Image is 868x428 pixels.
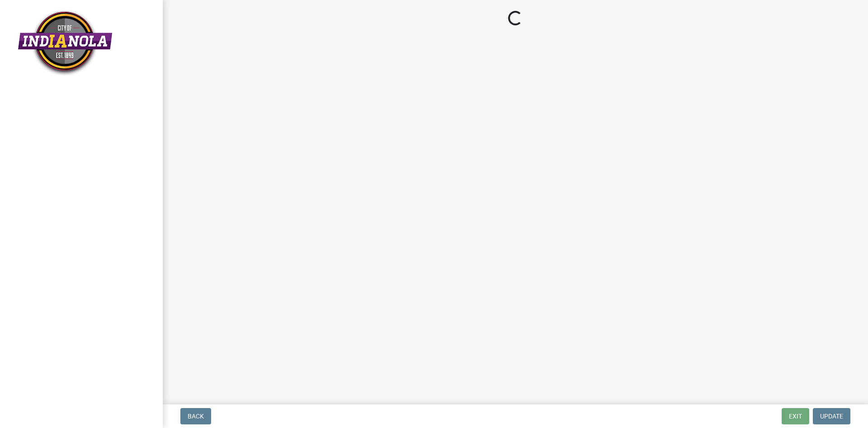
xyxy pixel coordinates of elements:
button: Exit [782,408,809,424]
button: Back [180,408,211,424]
span: Update [820,413,843,420]
button: Update [813,408,850,424]
img: City of Indianola, Iowa [18,10,112,76]
span: Back [188,413,204,420]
